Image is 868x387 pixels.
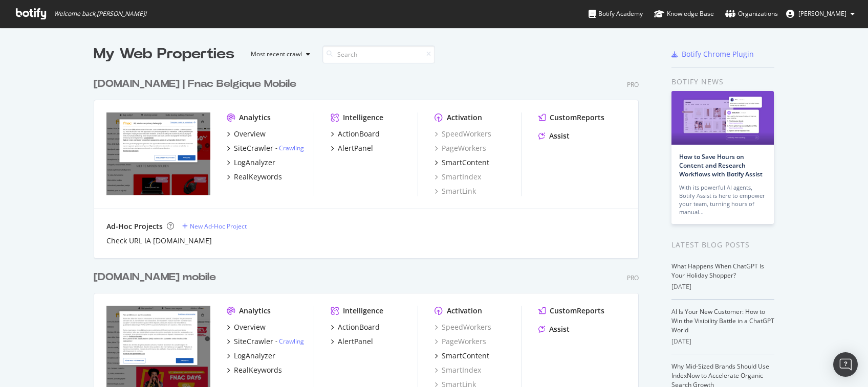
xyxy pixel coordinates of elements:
[627,80,639,89] div: Pro
[234,157,275,168] div: LogAnalyzer
[227,365,282,375] a: RealKeywords
[182,222,247,231] a: New Ad-Hoc Project
[538,306,604,316] a: CustomReports
[94,44,234,64] div: My Web Properties
[234,336,273,347] div: SiteCrawler
[234,172,282,182] div: RealKeywords
[671,239,774,251] div: Latest Blog Posts
[671,282,774,291] div: [DATE]
[94,270,220,285] a: [DOMAIN_NAME] mobile
[447,306,482,316] div: Activation
[338,336,373,347] div: AlertPanel
[227,322,266,332] a: Overview
[550,306,604,316] div: CustomReports
[279,144,304,152] a: Crawling
[106,236,212,246] a: Check URL IA [DOMAIN_NAME]
[549,131,570,141] div: Assist
[435,172,481,182] a: SmartIndex
[94,77,300,92] a: [DOMAIN_NAME] | Fnac Belgique Mobile
[251,51,302,57] div: Most recent crawl
[435,336,486,347] a: PageWorkers
[538,324,570,334] a: Assist
[435,129,491,139] a: SpeedWorkers
[435,351,489,361] a: SmartContent
[725,9,778,19] div: Organizations
[549,324,570,334] div: Assist
[671,307,774,334] a: AI Is Your New Customer: How to Win the Visibility Battle in a ChatGPT World
[589,9,643,19] div: Botify Academy
[671,337,774,346] div: [DATE]
[671,91,774,145] img: How to Save Hours on Content and Research Workflows with Botify Assist
[234,143,273,153] div: SiteCrawler
[538,112,604,123] a: CustomReports
[550,112,604,123] div: CustomReports
[435,157,489,168] a: SmartContent
[279,337,304,346] a: Crawling
[343,306,383,316] div: Intelligence
[331,129,380,139] a: ActionBoard
[94,270,216,285] div: [DOMAIN_NAME] mobile
[442,351,489,361] div: SmartContent
[442,157,489,168] div: SmartContent
[778,6,863,22] button: [PERSON_NAME]
[435,365,481,375] a: SmartIndex
[671,76,774,87] div: Botify news
[227,172,282,182] a: RealKeywords
[234,322,266,332] div: Overview
[239,112,271,123] div: Analytics
[322,45,435,63] input: Search
[833,352,858,377] div: Open Intercom Messenger
[338,129,380,139] div: ActionBoard
[798,9,847,18] span: David Braconnier
[435,186,476,196] a: SmartLink
[338,143,373,153] div: AlertPanel
[338,322,380,332] div: ActionBoard
[331,322,380,332] a: ActionBoard
[682,49,754,59] div: Botify Chrome Plugin
[190,222,247,231] div: New Ad-Hoc Project
[275,337,304,346] div: -
[54,10,146,18] span: Welcome back, [PERSON_NAME] !
[227,351,275,361] a: LogAnalyzer
[331,336,373,347] a: AlertPanel
[343,112,383,123] div: Intelligence
[227,336,304,347] a: SiteCrawler- Crawling
[227,157,275,168] a: LogAnalyzer
[239,306,271,316] div: Analytics
[435,143,486,153] a: PageWorkers
[671,49,754,59] a: Botify Chrome Plugin
[227,129,266,139] a: Overview
[106,112,210,195] img: www.fnac.be
[234,129,266,139] div: Overview
[447,112,482,123] div: Activation
[106,221,163,232] div: Ad-Hoc Projects
[275,144,304,152] div: -
[331,143,373,153] a: AlertPanel
[679,184,766,216] div: With its powerful AI agents, Botify Assist is here to empower your team, turning hours of manual…
[654,9,714,19] div: Knowledge Base
[234,365,282,375] div: RealKeywords
[627,274,639,282] div: Pro
[243,46,314,62] button: Most recent crawl
[234,351,275,361] div: LogAnalyzer
[679,152,763,178] a: How to Save Hours on Content and Research Workflows with Botify Assist
[671,262,764,280] a: What Happens When ChatGPT Is Your Holiday Shopper?
[538,131,570,141] a: Assist
[227,143,304,153] a: SiteCrawler- Crawling
[435,322,491,332] a: SpeedWorkers
[94,77,296,92] div: [DOMAIN_NAME] | Fnac Belgique Mobile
